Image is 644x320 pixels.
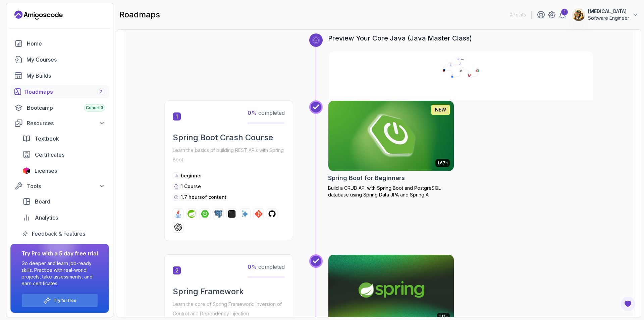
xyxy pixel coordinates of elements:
a: licenses [18,164,109,177]
span: Licenses [35,167,57,175]
span: 2 [173,266,181,274]
div: My Courses [26,56,105,64]
img: chatgpt logo [174,223,182,231]
h2: roadmaps [119,9,160,20]
a: feedback [18,227,109,240]
div: My Builds [26,72,105,80]
span: 7 [100,89,102,94]
img: jetbrains icon [22,167,31,174]
span: completed [248,263,285,270]
img: java logo [174,210,182,218]
button: Resources [10,117,109,129]
span: Certificates [35,151,64,159]
h2: Spring Boot Crash Course [173,132,285,143]
span: Textbook [35,135,59,143]
p: Build a CRUD API with Spring Boot and PostgreSQL database using Spring Data JPA and Spring AI [328,185,454,198]
button: Try for free [21,294,98,307]
img: git logo [255,210,263,218]
p: Learn the core of Spring Framework: Inversion of Control and Dependency Injection [173,300,285,318]
p: [MEDICAL_DATA] [588,8,629,15]
span: Analytics [35,214,58,222]
div: 1 [561,9,568,15]
p: 1.67h [437,160,448,166]
a: certificates [18,148,109,161]
span: Board [35,197,50,206]
a: textbook [18,132,109,145]
a: 1 [558,11,567,19]
div: Tools [27,182,105,190]
p: 1.12h [439,314,448,320]
a: Try for free [54,298,76,303]
a: bootcamp [10,101,109,114]
img: ai logo [241,210,249,218]
img: postgres logo [214,210,222,218]
img: terminal logo [228,210,236,218]
p: 0 Points [509,11,526,18]
a: analytics [18,211,109,224]
img: user profile image [572,8,585,21]
span: 1 Course [181,183,201,189]
button: user profile image[MEDICAL_DATA]Software Engineer [572,8,639,21]
div: Roadmaps [25,88,105,96]
span: 0 % [248,263,257,270]
span: 0 % [248,109,257,116]
a: roadmaps [10,85,109,98]
a: Spring Boot for Beginners card1.67hNEWSpring Boot for BeginnersBuild a CRUD API with Spring Boot ... [328,100,454,198]
a: Landing page [14,10,63,20]
h2: Spring Boot for Beginners [328,173,405,183]
span: 1 [173,112,181,121]
div: Home [27,39,105,48]
p: beginner [181,172,202,179]
p: Go deeper and learn job-ready skills. Practice with real-world projects, take assessments, and ea... [21,260,98,287]
img: github logo [268,210,276,218]
img: spring-boot logo [201,210,209,218]
button: Open Feedback Button [620,296,636,312]
h3: Preview Your Core Java (Java Master Class) [328,33,594,43]
img: Spring Boot for Beginners card [325,99,457,173]
span: Feedback & Features [32,230,85,238]
span: completed [248,109,285,116]
span: Cohort 3 [86,105,103,110]
p: Learn the basics of building REST APIs with Spring Boot [173,146,285,164]
p: Software Engineer [588,15,629,21]
h2: Spring Framework [173,286,285,297]
div: Bootcamp [27,104,105,112]
img: spring logo [187,210,196,218]
a: builds [10,69,109,82]
a: board [18,195,109,208]
p: NEW [435,106,446,113]
div: Resources [27,119,105,127]
p: 1.7 hours of content [181,194,226,201]
a: courses [10,53,109,66]
a: home [10,37,109,50]
button: Tools [10,180,109,192]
